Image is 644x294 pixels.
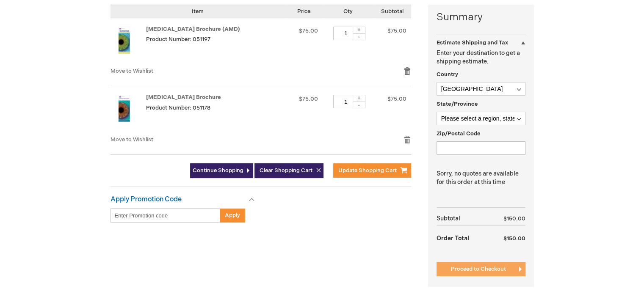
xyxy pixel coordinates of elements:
[333,95,359,108] input: Qty
[437,130,481,137] span: Zip/Postal Code
[111,95,146,127] a: Diabetic Retinopathy Brochure
[260,167,312,174] span: Clear Shopping Cart
[299,27,318,34] span: $75.00
[297,8,310,15] span: Price
[451,266,506,272] span: Proceed to Checkout
[437,231,469,245] strong: Order Total
[437,71,458,78] span: Country
[111,27,138,54] img: Age-Related Macular Degeneration Brochure (AMD)
[353,102,365,108] div: -
[437,10,525,25] strong: Summary
[192,8,204,15] span: Item
[111,195,182,203] strong: Apply Promotion Code
[111,95,138,122] img: Diabetic Retinopathy Brochure
[353,33,365,40] div: -
[437,170,525,187] p: Sorry, no quotes are available for this order at this time
[437,212,487,226] th: Subtotal
[503,235,525,242] span: $150.00
[503,215,525,222] span: $150.00
[343,8,353,15] span: Qty
[254,163,323,178] button: Clear Shopping Cart
[111,136,153,143] a: Move to Wishlist
[338,167,397,174] span: Update Shopping Cart
[353,95,365,102] div: +
[111,27,146,59] a: Age-Related Macular Degeneration Brochure (AMD)
[225,212,240,219] span: Apply
[111,68,153,74] a: Move to Wishlist
[146,104,210,111] span: Product Number: 051178
[437,49,525,66] p: Enter your destination to get a shipping estimate.
[387,96,406,102] span: $75.00
[387,27,406,34] span: $75.00
[437,39,508,46] strong: Estimate Shipping and Tax
[437,262,525,276] button: Proceed to Checkout
[111,208,220,223] input: Enter Promotion code
[190,163,253,178] a: Continue Shopping
[146,36,210,43] span: Product Number: 051197
[353,27,365,34] div: +
[146,26,240,33] a: [MEDICAL_DATA] Brochure (AMD)
[220,208,245,223] button: Apply
[299,96,318,102] span: $75.00
[333,27,359,40] input: Qty
[333,163,411,178] button: Update Shopping Cart
[437,101,478,107] span: State/Province
[381,8,404,15] span: Subtotal
[193,167,243,174] span: Continue Shopping
[146,94,221,101] a: [MEDICAL_DATA] Brochure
